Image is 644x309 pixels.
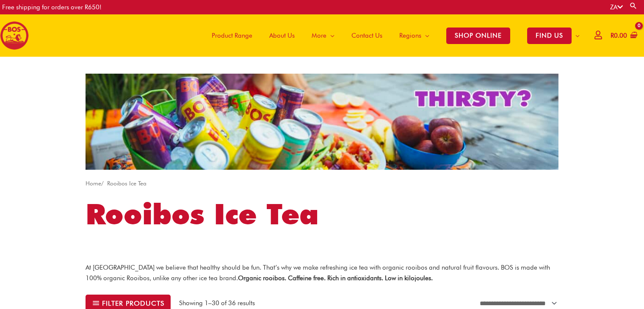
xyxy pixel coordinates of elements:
a: Contact Us [343,14,391,57]
h1: Rooibos Ice Tea [86,194,558,234]
nav: Breadcrumb [86,178,558,189]
a: Regions [391,14,438,57]
p: At [GEOGRAPHIC_DATA] we believe that healthy should be fun. That’s why we make refreshing ice tea... [86,262,558,284]
span: About Us [269,23,295,48]
span: Filter products [102,300,164,306]
span: FIND US [527,28,572,44]
bdi: 0.00 [611,32,627,39]
p: Showing 1–30 of 36 results [179,298,255,308]
a: ZA [610,3,623,11]
strong: Organic rooibos. Caffeine free. Rich in antioxidants. Low in kilojoules. [238,274,433,282]
a: Home [86,180,101,187]
span: SHOP ONLINE [446,28,510,44]
a: About Us [261,14,303,57]
a: Search button [629,2,638,10]
span: R [611,32,614,39]
span: More [312,23,326,48]
a: More [303,14,343,57]
span: Product Range [212,23,252,48]
a: View Shopping Cart, empty [609,26,638,45]
span: Regions [399,23,421,48]
nav: Site Navigation [197,14,588,57]
img: screenshot [86,74,558,170]
a: Product Range [203,14,261,57]
a: SHOP ONLINE [438,14,519,57]
span: Contact Us [351,23,382,48]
